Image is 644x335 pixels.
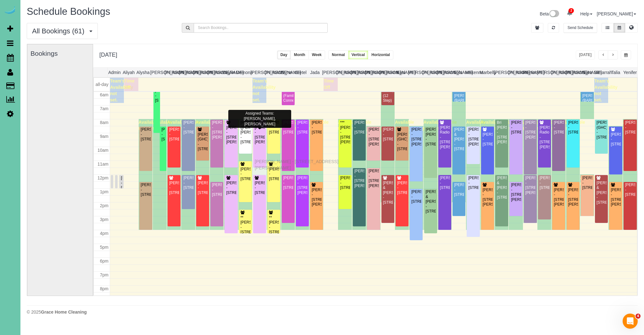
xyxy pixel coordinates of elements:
div: [PERSON_NAME] - [STREET_ADDRESS][PERSON_NAME] [411,127,421,147]
th: Esme [279,68,294,77]
div: [PERSON_NAME] - [STREET_ADDRESS][PERSON_NAME] [553,188,564,207]
th: Yenifer [623,68,637,77]
div: [PERSON_NAME] - [STREET_ADDRESS] [383,127,393,142]
span: 2 [569,8,574,13]
button: Vertical [348,50,369,60]
div: [PERSON_NAME] Radio - [STREET_ADDRESS][PERSON_NAME] [440,125,450,150]
div: [PERSON_NAME] - [STREET_ADDRESS] [582,176,592,190]
span: 7pm [100,272,108,277]
th: [PERSON_NAME] [265,68,279,77]
div: [PERSON_NAME] - [STREET_ADDRESS] [240,167,251,181]
th: [PERSON_NAME] [494,68,508,77]
iframe: Intercom live chat [623,314,638,329]
div: [PERSON_NAME] - [STREET_ADDRESS] [340,176,350,190]
div: [PERSON_NAME] - [STREET_ADDRESS] [183,120,193,135]
div: [PERSON_NAME] - [STREET_ADDRESS] [440,176,450,190]
span: Available time [224,120,243,131]
th: [PERSON_NAME] [379,68,394,77]
th: [PERSON_NAME] [551,68,566,77]
span: Available time [438,120,457,131]
span: 3pm [100,217,108,222]
th: Marbelly [480,68,494,77]
div: [PERSON_NAME] - [STREET_ADDRESS][PERSON_NAME] [368,127,379,147]
div: [PERSON_NAME] [PERSON_NAME] - [STREET_ADDRESS] [425,127,436,147]
span: 1pm [100,189,108,194]
div: [PERSON_NAME] - [STREET_ADDRESS] [212,183,222,197]
div: [PERSON_NAME] Radio - [STREET_ADDRESS][PERSON_NAME] [539,125,550,150]
div: [PERSON_NAME] (GHC) - [STREET_ADDRESS] [596,120,607,140]
div: [PERSON_NAME] - [STREET_ADDRESS][PERSON_NAME] [297,176,308,195]
button: Month [291,50,309,60]
div: [PERSON_NAME] - [STREET_ADDRESS] [254,181,265,195]
th: [PERSON_NAME] [322,68,336,77]
div: [PERSON_NAME] - [STREET_ADDRESS][PERSON_NAME] [212,120,222,140]
div: [PERSON_NAME] - [STREET_ADDRESS][PERSON_NAME] [525,176,536,195]
span: Available time [395,120,414,131]
th: Talia [608,68,623,77]
div: [PERSON_NAME] - [STREET_ADDRESS][PERSON_NAME] [511,183,521,202]
div: [PERSON_NAME] - [STREET_ADDRESS] [354,120,364,135]
th: Jada [308,68,322,77]
div: [PERSON_NAME] - [STREET_ADDRESS][PERSON_NAME] [311,188,322,207]
div: [PERSON_NAME] - [STREET_ADDRESS] [169,181,179,195]
div: [PERSON_NAME] - [STREET_ADDRESS][PERSON_NAME] [120,176,122,195]
div: © 2025 [27,309,638,315]
span: Schedule Bookings [27,6,110,17]
span: 5pm [100,245,108,250]
div: [PERSON_NAME] - [STREET_ADDRESS][PERSON_NAME] [226,125,236,145]
div: [PERSON_NAME] - [STREET_ADDRESS] [141,183,151,197]
div: [PERSON_NAME] (GHC) - [STREET_ADDRESS] [197,132,208,152]
span: Available time [424,120,443,131]
span: Available time [409,127,428,138]
th: [PERSON_NAME] [250,68,265,77]
span: Available time [309,120,329,131]
span: All Bookings (61) [32,27,87,35]
span: Available time [466,120,485,131]
img: New interface [549,10,559,18]
span: Available time [196,120,215,131]
th: [PERSON_NAME] [208,68,222,77]
div: Assigned Teams: [PERSON_NAME], [PERSON_NAME] [228,110,291,128]
th: Simarrah [594,68,609,77]
div: [PERSON_NAME] - [STREET_ADDRESS] [197,181,208,195]
a: Automaid Logo [4,6,16,15]
span: 11am [97,162,108,167]
div: [PERSON_NAME] - [STREET_ADDRESS] [553,120,564,135]
div: [PERSON_NAME] - [STREET_ADDRESS][PERSON_NAME] [255,158,366,171]
div: [PERSON_NAME] - [STREET_ADDRESS] [161,127,165,142]
div: ***[PERSON_NAME] - [STREET_ADDRESS][PERSON_NAME] [340,120,350,145]
button: Day [277,50,291,60]
th: Admin [107,68,122,77]
button: Week [308,50,325,60]
span: Available time [566,120,585,131]
span: 7am [100,106,108,111]
div: **[PERSON_NAME] - [STREET_ADDRESS][PERSON_NAME] [240,215,251,240]
span: 4pm [100,231,108,236]
span: Available time [608,127,628,138]
div: [PERSON_NAME] - [STREET_ADDRESS][PERSON_NAME] [610,188,621,207]
div: [PERSON_NAME] - [STREET_ADDRESS][PERSON_NAME] [482,188,493,207]
span: 6pm [100,258,108,264]
th: Demona [236,68,251,77]
span: 9am [100,134,108,139]
div: [PERSON_NAME] - [STREET_ADDRESS] [311,120,322,135]
button: All Bookings (61) [27,23,98,39]
span: 12pm [97,175,108,180]
span: Available time [338,120,357,131]
div: [PERSON_NAME] & [PERSON_NAME] - [STREET_ADDRESS] [497,176,507,200]
div: [PERSON_NAME] & [PERSON_NAME] - [STREET_ADDRESS] [383,181,393,205]
div: [PERSON_NAME] - [STREET_ADDRESS][PERSON_NAME] [568,188,578,207]
div: [PERSON_NAME] - [STREET_ADDRESS] [568,120,578,135]
button: Horizontal [368,50,393,60]
div: [PERSON_NAME] - [STREET_ADDRESS][PERSON_NAME] [354,169,364,188]
div: [PERSON_NAME] - [STREET_ADDRESS] [610,132,621,147]
div: [PERSON_NAME] ([PERSON_NAME]) [PERSON_NAME] - [STREET_ADDRESS] [240,120,251,145]
th: [PERSON_NAME] [150,68,165,77]
div: [PERSON_NAME] - [STREET_ADDRESS][PERSON_NAME] [254,125,265,145]
span: Available time [139,120,158,131]
div: [PERSON_NAME] - [STREET_ADDRESS] [539,176,550,190]
div: [PERSON_NAME] - [STREET_ADDRESS] [297,120,308,135]
span: 4 [636,314,641,319]
th: [PERSON_NAME] [566,68,580,77]
div: [PERSON_NAME] - [STREET_ADDRESS] [411,190,421,204]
